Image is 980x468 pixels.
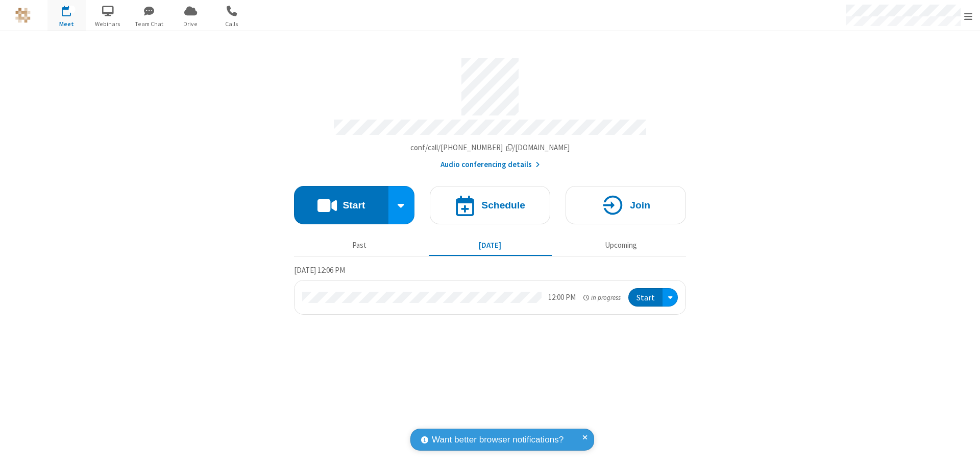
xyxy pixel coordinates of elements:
[954,441,972,461] iframe: Chat
[294,51,686,171] section: Account details
[294,264,686,315] section: Today's Meetings
[89,19,127,29] span: Webinars
[628,288,663,307] button: Start
[583,293,621,302] em: in progress
[481,200,525,210] h4: Schedule
[566,186,686,224] button: Join
[663,288,678,307] div: Open menu
[429,236,552,255] button: [DATE]
[15,8,31,23] img: QA Selenium DO NOT DELETE OR CHANGE
[298,236,421,255] button: Past
[130,19,168,29] span: Team Chat
[294,186,388,224] button: Start
[410,142,570,154] button: Copy my meeting room linkCopy my meeting room link
[342,200,365,210] h4: Start
[410,143,570,152] span: Copy my meeting room link
[69,6,76,13] div: 1
[548,292,576,303] div: 12:00 PM
[630,200,650,210] h4: Join
[432,433,563,447] span: Want better browser notifications?
[213,19,251,29] span: Calls
[47,19,86,29] span: Meet
[388,186,415,224] div: Start conference options
[559,236,682,255] button: Upcoming
[440,159,540,171] button: Audio conferencing details
[294,265,345,275] span: [DATE] 12:06 PM
[171,19,210,29] span: Drive
[430,186,550,224] button: Schedule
